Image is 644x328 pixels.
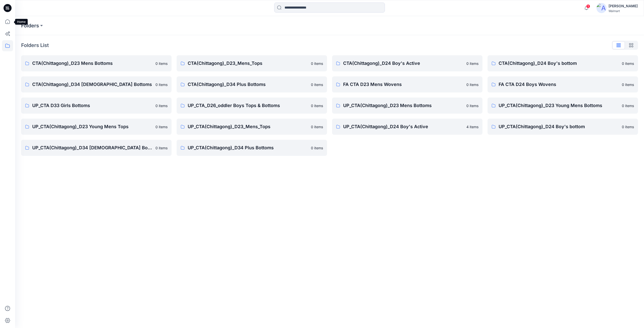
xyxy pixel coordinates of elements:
[32,123,152,130] p: UP_CTA(Chittagong)_D23 Young Mens Tops
[488,98,638,114] a: UP_CTA(Chittagong)_D23 Young Mens Bottoms0 items
[622,61,634,66] p: 0 items
[311,82,323,87] p: 0 items
[609,3,638,9] div: [PERSON_NAME]
[177,98,327,114] a: UP_CTA_D26_oddler Boys Tops & Bottoms0 items
[188,81,308,88] p: CTA(Chittagong)_D34 Plus Bottoms
[155,124,168,129] p: 0 items
[609,9,638,13] div: Walmart
[177,119,327,135] a: UP_CTA(Chittagong)_D23_Mens_Tops0 items
[21,55,172,71] a: CTA(Chittagong)_D23 Mens Bottoms0 items
[155,103,168,108] p: 0 items
[488,119,638,135] a: UP_CTA(Chittagong)_D24 Boy's bottom0 items
[332,98,482,114] a: UP_CTA(Chittagong)_D23 Mens Bottoms0 items
[332,119,482,135] a: UP_CTA(Chittagong)_D24 Boy's Active4 items
[596,3,607,13] img: avatar
[155,61,168,66] p: 0 items
[311,103,323,108] p: 0 items
[466,61,478,66] p: 0 items
[488,55,638,71] a: CTA(Chittagong)_D24 Boy's bottom0 items
[177,140,327,156] a: UP_CTA(Chittagong)_D34 Plus Bottoms0 items
[499,123,619,130] p: UP_CTA(Chittagong)_D24 Boy's bottom
[343,102,463,109] p: UP_CTA(Chittagong)_D23 Mens Bottoms
[343,60,463,67] p: CTA(Chittagong)_D24 Boy's Active
[499,102,619,109] p: UP_CTA(Chittagong)_D23 Young Mens Bottoms
[499,81,619,88] p: FA CTA D24 Boys Wovens
[32,81,152,88] p: CTA(Chittagong)_D34 [DEMOGRAPHIC_DATA] Bottoms
[21,119,172,135] a: UP_CTA(Chittagong)_D23 Young Mens Tops0 items
[311,145,323,151] p: 0 items
[343,123,463,130] p: UP_CTA(Chittagong)_D24 Boy's Active
[188,60,308,67] p: CTA(Chittagong)_D23_Mens_Tops
[21,76,172,92] a: CTA(Chittagong)_D34 [DEMOGRAPHIC_DATA] Bottoms0 items
[332,55,482,71] a: CTA(Chittagong)_D24 Boy's Active0 items
[311,61,323,66] p: 0 items
[622,124,634,129] p: 0 items
[32,144,152,151] p: UP_CTA(Chittagong)_D34 [DEMOGRAPHIC_DATA] Bottoms
[177,76,327,92] a: CTA(Chittagong)_D34 Plus Bottoms0 items
[155,145,168,151] p: 0 items
[188,144,308,151] p: UP_CTA(Chittagong)_D34 Plus Bottoms
[332,76,482,92] a: FA CTA D23 Mens Wovens0 items
[21,98,172,114] a: UP_CTA D33 Girls Bottoms0 items
[188,102,308,109] p: UP_CTA_D26_oddler Boys Tops & Bottoms
[622,103,634,108] p: 0 items
[155,82,168,87] p: 0 items
[466,124,478,129] p: 4 items
[21,22,39,29] a: Folders
[466,103,478,108] p: 0 items
[32,60,152,67] p: CTA(Chittagong)_D23 Mens Bottoms
[499,60,619,67] p: CTA(Chittagong)_D24 Boy's bottom
[32,102,152,109] p: UP_CTA D33 Girls Bottoms
[21,41,49,49] p: Folders List
[188,123,308,130] p: UP_CTA(Chittagong)_D23_Mens_Tops
[311,124,323,129] p: 0 items
[177,55,327,71] a: CTA(Chittagong)_D23_Mens_Tops0 items
[21,140,172,156] a: UP_CTA(Chittagong)_D34 [DEMOGRAPHIC_DATA] Bottoms0 items
[622,82,634,87] p: 0 items
[488,76,638,92] a: FA CTA D24 Boys Wovens0 items
[586,4,590,8] span: 1
[466,82,478,87] p: 0 items
[343,81,463,88] p: FA CTA D23 Mens Wovens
